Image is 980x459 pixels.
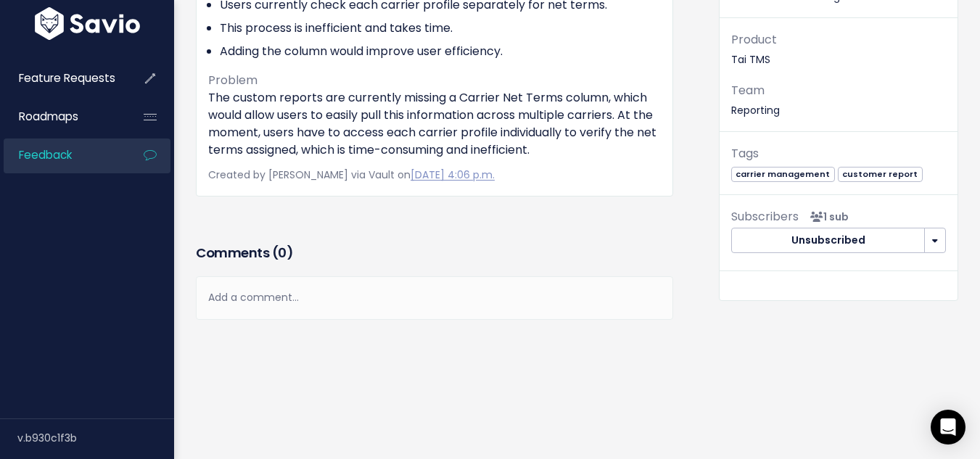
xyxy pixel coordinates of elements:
[17,419,174,457] div: v.b930c1f3b
[731,82,765,99] span: Team
[411,168,495,182] a: [DATE] 4:06 p.m.
[838,166,923,181] a: customer report
[731,31,777,48] span: Product
[731,30,946,69] p: Tai TMS
[19,70,115,86] span: Feature Requests
[804,210,849,224] span: <p><strong>Subscribers</strong><br><br> - Gabriel Villamil<br> </p>
[208,168,495,182] span: Created by [PERSON_NAME] via Vault on
[31,7,144,39] img: logo-white.9d6f32f41409.svg
[731,145,759,162] span: Tags
[208,89,661,159] p: The custom reports are currently missing a Carrier Net Terms column, which would allow users to e...
[731,208,799,225] span: Subscribers
[208,72,258,88] span: Problem
[731,166,835,181] a: carrier management
[4,138,120,172] a: Feedback
[731,167,835,182] span: carrier management
[220,20,661,37] li: This process is inefficient and takes time.
[931,410,965,444] div: Open Intercom Messenger
[19,147,72,162] span: Feedback
[220,43,661,60] li: Adding the column would improve user efficiency.
[4,100,120,133] a: Roadmaps
[731,80,946,120] p: Reporting
[4,62,120,95] a: Feature Requests
[278,244,287,262] span: 0
[731,228,926,254] button: Unsubscribed
[196,276,673,319] div: Add a comment...
[19,109,78,124] span: Roadmaps
[838,167,923,182] span: customer report
[196,243,673,263] h3: Comments ( )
